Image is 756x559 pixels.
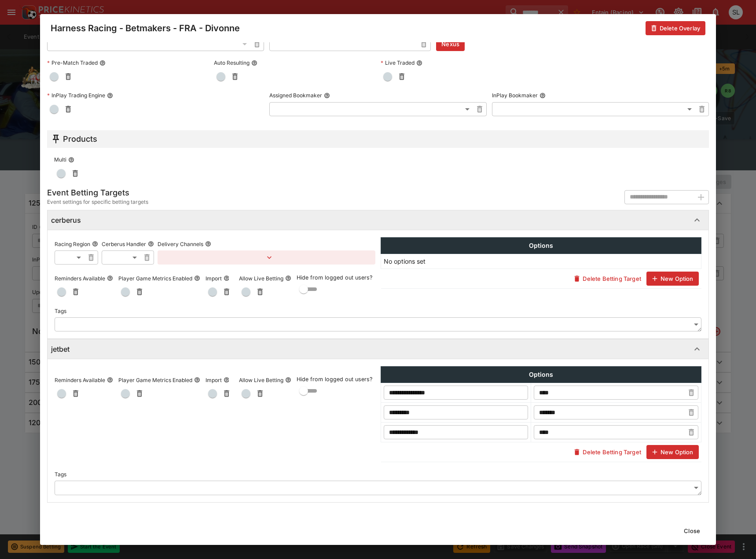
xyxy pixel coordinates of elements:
p: Hide from logged out users? [297,375,375,384]
button: Pre-Match Traded [99,60,106,66]
button: Reminders Available [107,377,113,383]
p: Live Traded [381,59,415,66]
button: Player Game Metrics Enabled [194,377,200,383]
p: Reminders Available [55,275,105,282]
h6: cerberus [51,216,81,225]
p: Import [206,376,222,384]
p: InPlay Trading Engine [47,92,105,99]
button: Import [224,377,230,383]
td: No options set [381,254,701,269]
button: Cerberus Handler [148,241,154,247]
button: New Option [646,445,699,459]
th: Options [381,238,701,254]
p: Import [206,275,222,282]
p: Delivery Channels [158,240,203,248]
h4: Harness Racing - Betmakers - FRA - Divonne [51,22,240,34]
p: Pre-Match Traded [47,59,98,66]
button: Player Game Metrics Enabled [194,275,200,281]
p: InPlay Bookmaker [492,92,538,99]
button: New Option [646,272,699,286]
button: Multi [68,157,74,163]
p: Hide from logged out users? [297,274,375,282]
h5: Event Betting Targets [47,188,148,198]
button: Import [224,275,230,281]
p: Reminders Available [55,376,105,384]
button: Allow Live Betting [285,377,291,383]
button: InPlay Bookmaker [539,92,546,99]
button: Allow Live Betting [285,275,291,281]
th: Options [381,367,701,383]
button: Delete Overlay [646,21,705,35]
p: Cerberus Handler [102,240,146,248]
h5: Products [63,134,97,144]
p: Assigned Bookmaker [269,92,322,99]
p: Tags [55,471,66,478]
p: Racing Region [55,240,90,248]
span: Event settings for specific betting targets [47,198,148,206]
button: Nexus [436,37,465,51]
button: Close [679,524,705,538]
button: Delete Betting Target [569,445,646,459]
button: Auto Resulting [251,60,257,66]
p: Multi [54,156,66,163]
p: Auto Resulting [214,59,250,66]
button: InPlay Trading Engine [107,92,113,99]
button: Delivery Channels [205,241,211,247]
p: Allow Live Betting [239,376,283,384]
p: Player Game Metrics Enabled [118,275,192,282]
button: Racing Region [92,241,98,247]
button: Reminders Available [107,275,113,281]
p: Allow Live Betting [239,275,283,282]
button: Live Traded [416,60,422,66]
button: Assigned Bookmaker [324,92,330,99]
p: Tags [55,307,66,315]
p: Player Game Metrics Enabled [118,376,192,384]
button: Delete Betting Target [569,272,646,286]
h6: jetbet [51,345,70,354]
